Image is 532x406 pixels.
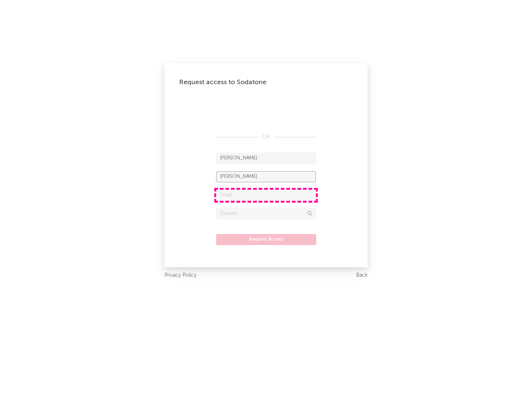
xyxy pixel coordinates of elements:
[216,208,316,219] input: Division
[356,271,368,280] a: Back
[216,133,316,142] div: OR
[164,271,197,280] a: Privacy Policy
[216,190,316,201] input: Email
[216,234,316,245] button: Request Access
[216,153,316,164] input: First Name
[179,78,353,87] div: Request access to Sodatone
[216,171,316,182] input: Last Name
